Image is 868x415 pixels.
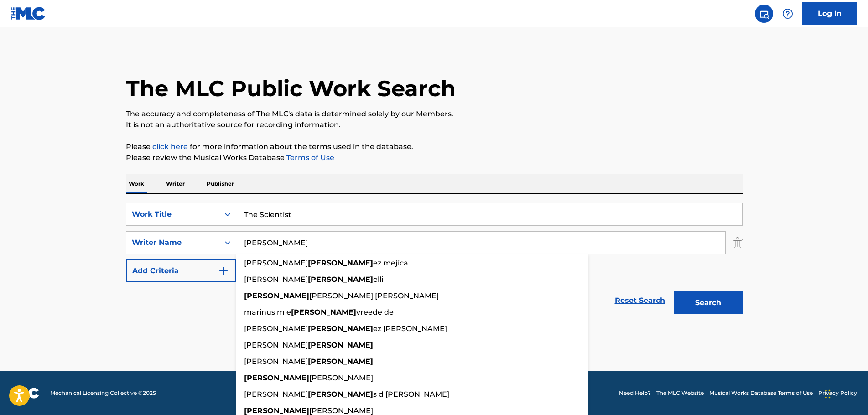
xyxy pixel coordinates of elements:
a: Musical Works Database Terms of Use [709,389,813,397]
span: Mechanical Licensing Collective © 2025 [50,389,156,397]
a: Privacy Policy [818,389,857,397]
span: s d [PERSON_NAME] [373,390,449,399]
h1: The MLC Public Work Search [126,75,456,102]
a: Reset Search [610,290,670,311]
span: elli [373,275,383,284]
button: Search [674,291,743,314]
strong: [PERSON_NAME] [291,308,356,316]
strong: [PERSON_NAME] [308,259,373,267]
a: Terms of Use [285,153,334,162]
strong: [PERSON_NAME] [308,324,373,333]
span: [PERSON_NAME] [244,259,308,267]
form: Search Form [126,203,743,319]
div: Work Title [132,209,214,220]
strong: [PERSON_NAME] [244,406,309,415]
span: ez [PERSON_NAME] [373,324,447,333]
strong: [PERSON_NAME] [308,341,373,349]
span: vreede de [356,308,394,316]
p: It is not an authoritative source for recording information. [126,119,743,130]
img: logo [11,388,39,399]
p: Work [126,174,147,193]
div: Drag [825,380,831,408]
p: Please for more information about the terms used in the database. [126,141,743,152]
a: Log In [802,2,857,25]
span: marinus m e [244,308,291,316]
strong: [PERSON_NAME] [244,373,309,382]
img: help [782,8,793,19]
p: Please review the Musical Works Database [126,152,743,163]
img: Delete Criterion [733,231,743,254]
strong: [PERSON_NAME] [308,275,373,284]
p: Publisher [204,174,237,193]
span: [PERSON_NAME] [244,357,308,366]
iframe: Chat Widget [822,371,868,415]
span: [PERSON_NAME] [244,341,308,349]
a: click here [152,142,188,151]
strong: [PERSON_NAME] [308,390,373,399]
span: ez mejica [373,259,408,267]
strong: [PERSON_NAME] [244,291,309,300]
img: 9d2ae6d4665cec9f34b9.svg [218,265,229,276]
span: [PERSON_NAME] [PERSON_NAME] [309,291,439,300]
span: [PERSON_NAME] [244,390,308,399]
span: [PERSON_NAME] [309,406,373,415]
img: MLC Logo [11,7,46,20]
a: Public Search [755,5,773,23]
strong: [PERSON_NAME] [308,357,373,366]
p: Writer [163,174,187,193]
a: Need Help? [619,389,651,397]
img: search [759,8,769,19]
a: The MLC Website [656,389,704,397]
div: Writer Name [132,237,214,248]
p: The accuracy and completeness of The MLC's data is determined solely by our Members. [126,109,743,119]
span: [PERSON_NAME] [244,324,308,333]
span: [PERSON_NAME] [309,373,373,382]
button: Add Criteria [126,259,236,282]
div: Help [779,5,797,23]
span: [PERSON_NAME] [244,275,308,284]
